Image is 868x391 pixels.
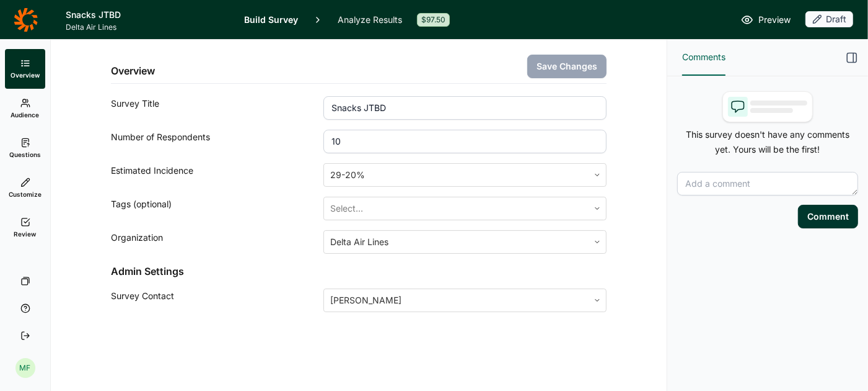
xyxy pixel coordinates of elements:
[15,358,35,378] div: MF
[805,11,853,29] button: Draft
[9,190,42,199] span: Customize
[111,230,323,254] div: Organization
[5,49,45,89] a: Overview
[11,71,40,79] span: Overview
[111,130,323,153] div: Number of Respondents
[323,130,607,153] input: 1000
[11,110,40,119] span: Audience
[805,11,853,27] div: Draft
[5,89,45,128] a: Audience
[14,230,37,238] span: Review
[111,63,155,78] h2: Overview
[741,12,791,27] a: Preview
[527,55,607,78] button: Save Changes
[417,13,450,27] div: $97.50
[111,264,607,279] h2: Admin Settings
[9,150,41,159] span: Questions
[66,7,229,22] h1: Snacks JTBD
[323,96,607,120] input: ex: Package testing study
[758,12,791,27] span: Preview
[111,289,323,312] div: Survey Contact
[66,22,229,32] span: Delta Air Lines
[5,128,45,168] a: Questions
[682,40,726,76] button: Comments
[682,50,726,65] span: Comments
[111,197,323,220] div: Tags (optional)
[677,127,858,157] p: This survey doesn't have any comments yet. Yours will be the first!
[798,205,858,228] button: Comment
[111,163,323,187] div: Estimated Incidence
[111,96,323,120] div: Survey Title
[5,168,45,208] a: Customize
[5,208,45,248] a: Review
